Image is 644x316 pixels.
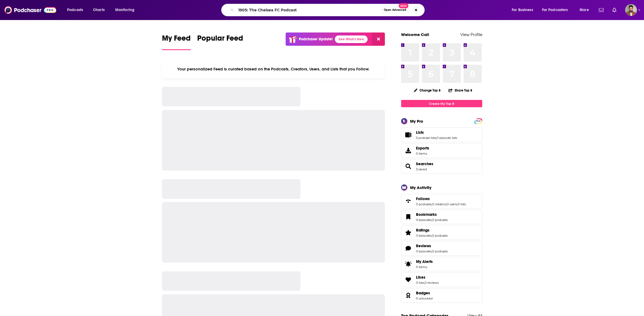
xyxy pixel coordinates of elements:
[416,136,436,140] a: 5 podcast lists
[403,131,414,139] a: Lists
[460,32,482,37] a: View Profile
[401,288,482,303] span: Badges
[432,202,446,206] a: 0 creators
[411,87,444,94] button: Change Top 8
[416,152,429,155] span: 0 items
[416,212,437,217] span: Bookmarks
[410,185,431,190] div: My Activity
[401,194,482,209] span: Follows
[197,34,243,46] span: Popular Feed
[416,202,431,206] a: 0 podcasts
[416,130,424,135] span: Lists
[401,210,482,224] span: Bookmarks
[401,143,482,158] a: Exports
[437,136,457,140] a: 0 episode lists
[401,225,482,240] span: Ratings
[403,292,414,299] a: Badges
[425,281,439,285] a: 0 reviews
[424,281,425,285] span: ,
[416,249,432,253] a: 0 episodes
[625,4,637,16] img: User Profile
[410,119,423,124] div: My Pro
[416,146,429,151] span: Exports
[416,281,424,285] a: 0 lists
[90,6,108,14] a: Charts
[416,275,439,280] a: Likes
[475,119,481,123] a: PRO
[625,4,637,16] button: Show profile menu
[512,6,533,14] span: For Business
[539,6,576,14] button: open menu
[381,7,409,13] button: Open AdvancedNew
[458,202,466,206] a: 0 lists
[542,6,568,14] span: For Podcasters
[416,275,425,280] span: Likes
[416,130,457,135] a: Lists
[162,34,191,46] span: My Feed
[432,249,432,253] span: ,
[416,243,448,248] a: Reviews
[401,100,482,107] a: Create My Top 8
[432,218,448,222] a: 0 podcasts
[432,234,448,237] a: 0 podcasts
[508,6,540,14] button: open menu
[115,6,134,14] span: Monitoring
[625,4,637,16] span: Logged in as calmonaghan
[403,245,414,252] a: Reviews
[416,297,432,300] a: 0 unlocked
[162,34,191,50] a: My Feed
[403,147,414,154] span: Exports
[4,5,56,15] img: Podchaser - Follow, Share and Rate Podcasts
[416,291,430,295] span: Badges
[403,162,414,170] a: Searches
[236,6,381,14] input: Search podcasts, credits, & more...
[162,60,385,78] div: Your personalized Feed is curated based on the Podcasts, Creators, Users, and Lists that you Follow.
[401,128,482,142] span: Lists
[384,9,406,11] span: Open Advanced
[416,196,430,201] span: Follows
[416,265,433,269] span: 0 items
[416,212,448,217] a: Bookmarks
[457,202,458,206] span: ,
[416,291,432,295] a: Badges
[416,196,466,201] a: Follows
[299,37,333,41] p: Podchaser Update!
[416,259,433,264] span: My Alerts
[416,161,433,166] a: Searches
[399,3,408,8] span: New
[610,5,619,15] a: Show notifications dropdown
[63,6,90,14] button: open menu
[576,6,596,14] button: open menu
[226,4,430,16] div: Search podcasts, credits, & more...
[446,202,447,206] span: ,
[401,272,482,287] span: Likes
[403,229,414,236] a: Ratings
[401,241,482,256] span: Reviews
[416,167,427,171] a: 3 saved
[432,249,448,253] a: 0 podcasts
[447,202,457,206] a: 0 users
[401,159,482,174] span: Searches
[401,32,429,37] a: Welcome Cal!
[416,234,432,237] a: 0 episodes
[416,243,431,248] span: Reviews
[448,85,473,96] button: Share Top 8
[416,218,432,222] a: 0 episodes
[416,228,430,233] span: Ratings
[403,276,414,284] a: Likes
[403,213,414,221] a: Bookmarks
[432,234,432,237] span: ,
[67,6,83,14] span: Podcasts
[432,218,432,222] span: ,
[403,260,414,268] span: My Alerts
[401,257,482,271] a: My Alerts
[436,136,437,140] span: ,
[416,228,448,233] a: Ratings
[93,6,105,14] span: Charts
[197,34,243,50] a: Popular Feed
[475,119,481,123] span: PRO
